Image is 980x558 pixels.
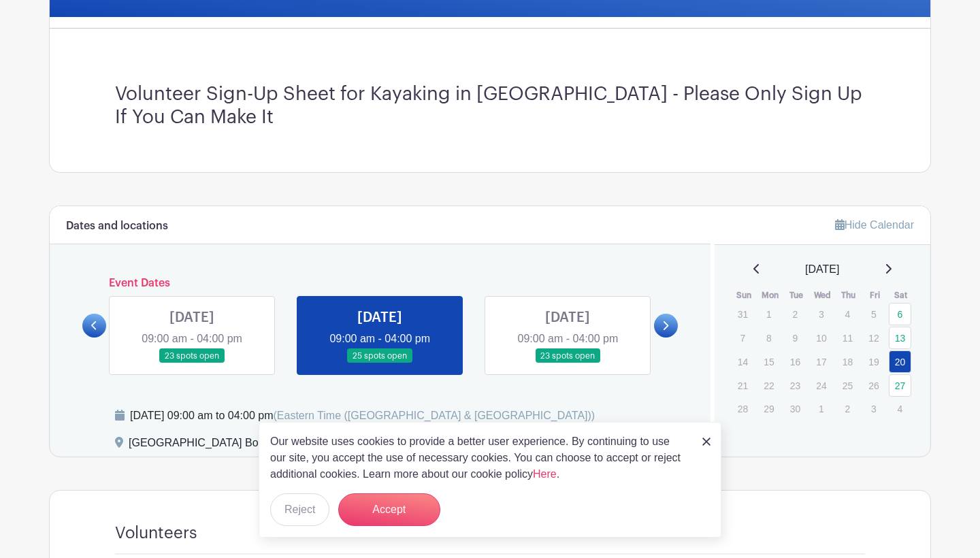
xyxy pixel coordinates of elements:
th: Fri [862,289,888,302]
div: [GEOGRAPHIC_DATA] Boathouse - [GEOGRAPHIC_DATA]/[GEOGRAPHIC_DATA], [129,435,540,457]
p: 15 [757,351,780,372]
button: Accept [338,493,440,526]
p: 17 [810,351,832,372]
p: 5 [862,303,885,325]
p: 7 [732,327,754,348]
p: 22 [757,375,780,396]
h6: Event Dates [106,277,654,290]
p: 31 [732,303,754,325]
a: 6 [889,303,911,325]
p: 24 [810,375,832,396]
p: 29 [757,398,780,419]
p: 26 [862,375,885,396]
h4: Volunteers [115,523,197,543]
a: 27 [889,374,911,397]
th: Tue [783,289,810,302]
p: 14 [732,351,754,372]
p: 4 [889,398,911,419]
p: 8 [757,327,780,348]
p: 1 [757,303,780,325]
p: 19 [862,351,885,372]
p: 30 [784,398,806,419]
th: Mon [757,289,783,302]
img: close_button-5f87c8562297e5c2d7936805f587ecaba9071eb48480494691a3f1689db116b3.svg [702,438,710,446]
p: 12 [862,327,885,348]
a: 13 [889,327,911,349]
a: 20 [889,350,911,373]
p: 9 [784,327,806,348]
p: Our website uses cookies to provide a better user experience. By continuing to use our site, you ... [270,433,688,482]
p: 2 [836,398,859,419]
div: [DATE] 09:00 am to 04:00 pm [130,408,595,424]
p: 11 [836,327,859,348]
th: Wed [809,289,836,302]
p: 3 [810,303,832,325]
p: 4 [836,303,859,325]
button: Reject [270,493,329,526]
p: 23 [784,375,806,396]
p: 18 [836,351,859,372]
th: Sat [888,289,915,302]
th: Sun [731,289,757,302]
p: 28 [732,398,754,419]
span: (Eastern Time ([GEOGRAPHIC_DATA] & [GEOGRAPHIC_DATA])) [273,410,595,421]
a: Hide Calendar [835,219,914,231]
p: 16 [784,351,806,372]
p: 10 [810,327,832,348]
h3: Volunteer Sign-Up Sheet for Kayaking in [GEOGRAPHIC_DATA] - Please Only Sign Up If You Can Make It [115,83,865,129]
span: [DATE] [805,261,839,278]
h6: Dates and locations [66,220,168,233]
a: Here [533,468,557,480]
p: 21 [732,375,754,396]
p: 2 [784,303,806,325]
p: 3 [862,398,885,419]
p: 25 [836,375,859,396]
p: 1 [810,398,832,419]
th: Thu [836,289,862,302]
